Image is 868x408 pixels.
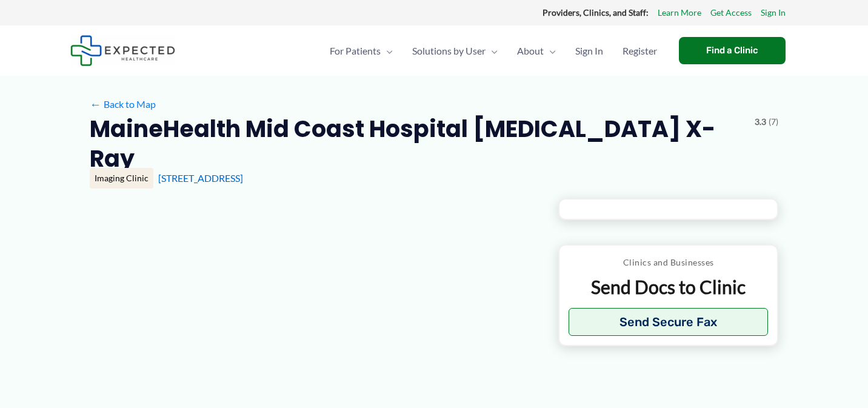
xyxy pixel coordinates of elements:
[569,308,768,336] button: Send Secure Fax
[569,255,768,270] p: Clinics and Businesses
[486,30,498,72] span: Menu Toggle
[575,30,603,72] span: Sign In
[90,98,101,110] span: ←
[507,30,566,72] a: AboutMenu Toggle
[761,5,786,21] a: Sign In
[320,30,667,72] nav: Primary Site Navigation
[90,168,153,189] div: Imaging Clinic
[381,30,393,72] span: Menu Toggle
[658,5,701,21] a: Learn More
[755,114,766,130] span: 3.3
[613,30,667,72] a: Register
[566,30,613,72] a: Sign In
[330,30,381,72] span: For Patients
[158,172,243,184] a: [STREET_ADDRESS]
[542,7,649,18] strong: Providers, Clinics, and Staff:
[710,5,752,21] a: Get Access
[402,30,507,72] a: Solutions by UserMenu Toggle
[517,30,544,72] span: About
[90,114,745,174] h2: MaineHealth Mid Coast Hospital [MEDICAL_DATA] X-ray
[320,30,402,72] a: For PatientsMenu Toggle
[679,37,786,64] a: Find a Clinic
[412,30,486,72] span: Solutions by User
[90,95,156,113] a: ←Back to Map
[769,114,778,130] span: (7)
[70,35,175,66] img: Expected Healthcare Logo - side, dark font, small
[544,30,556,72] span: Menu Toggle
[569,275,768,299] p: Send Docs to Clinic
[623,30,657,72] span: Register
